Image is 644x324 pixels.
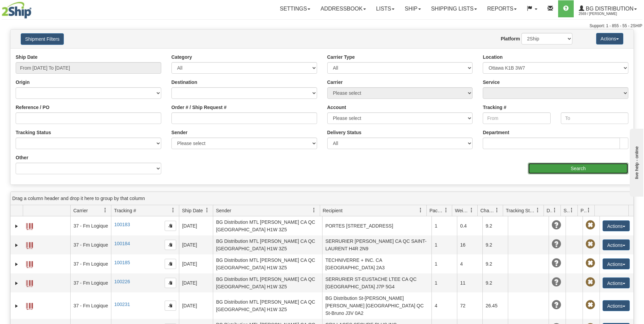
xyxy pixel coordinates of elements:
td: [DATE] [179,235,213,254]
span: Recipient [323,207,343,214]
input: From [483,112,550,124]
td: SERRURIER ST-EUSTACHE LTEE CA QC [GEOGRAPHIC_DATA] J7P 5G4 [322,273,431,292]
label: Tracking Status [16,129,51,136]
td: TECHNIVERRE + INC. CA [GEOGRAPHIC_DATA] 2A3 [322,254,431,273]
label: Other [16,154,28,161]
button: Actions [603,220,630,231]
button: Actions [603,258,630,269]
span: BG Distribution [584,6,633,12]
a: Expand [13,303,20,309]
label: Platform [501,35,520,42]
img: logo2569.jpg [2,2,32,19]
label: Origin [16,79,30,86]
button: Actions [596,33,623,44]
a: BG Distribution 2569 / [PERSON_NAME] [574,0,642,17]
td: 9.2 [482,235,508,254]
label: Account [327,104,346,111]
label: Ship Date [16,54,38,60]
label: Department [483,129,509,136]
span: Pickup Not Assigned [586,258,595,268]
label: Carrier Type [327,54,355,60]
td: [DATE] [179,216,213,235]
label: Service [483,79,500,86]
td: 37 - Fm Logique [70,235,111,254]
span: Unknown [552,258,561,268]
a: Reports [482,0,522,17]
td: 9.2 [482,216,508,235]
span: Packages [429,207,444,214]
td: 37 - Fm Logique [70,216,111,235]
button: Actions [603,239,630,250]
td: 1 [431,216,457,235]
span: Tracking Status [506,207,535,214]
span: Sender [216,207,231,214]
span: Charge [480,207,495,214]
td: BG Distribution MTL [PERSON_NAME] CA QC [GEOGRAPHIC_DATA] H1W 3Z5 [213,292,322,319]
a: Sender filter column settings [308,204,320,216]
span: 2569 / [PERSON_NAME] [579,11,630,17]
a: Carrier filter column settings [99,204,111,216]
td: 37 - Fm Logique [70,254,111,273]
td: 26.45 [482,292,508,319]
button: Copy to clipboard [165,259,176,269]
a: 100183 [114,222,130,227]
td: 1 [431,235,457,254]
a: 100184 [114,241,130,246]
label: Sender [171,129,187,136]
a: Delivery Status filter column settings [549,204,560,216]
td: BG Distribution MTL [PERSON_NAME] CA QC [GEOGRAPHIC_DATA] H1W 3Z5 [213,273,322,292]
button: Shipment Filters [21,33,64,45]
button: Actions [603,277,630,288]
span: Tracking # [114,207,136,214]
span: Delivery Status [547,207,552,214]
label: Tracking # [483,104,506,111]
a: Label [26,220,33,231]
td: 9.2 [482,273,508,292]
label: Reference / PO [16,104,50,111]
a: Settings [275,0,315,17]
td: 16 [457,235,482,254]
input: Search [528,163,628,174]
label: Order # / Ship Request # [171,104,227,111]
td: [DATE] [179,254,213,273]
td: [DATE] [179,273,213,292]
td: 72 [457,292,482,319]
a: 100231 [114,302,130,307]
div: Support: 1 - 855 - 55 - 2SHIP [2,23,642,29]
span: Ship Date [182,207,203,214]
a: Tracking # filter column settings [167,204,179,216]
a: Expand [13,261,20,268]
span: Unknown [552,239,561,249]
a: Weight filter column settings [466,204,477,216]
a: Shipment Issues filter column settings [566,204,577,216]
span: Unknown [552,220,561,230]
a: Ship [400,0,426,17]
td: [DATE] [179,292,213,319]
label: Delivery Status [327,129,362,136]
button: Copy to clipboard [165,240,176,250]
a: Expand [13,242,20,249]
div: live help - online [5,6,63,11]
td: BG Distribution MTL [PERSON_NAME] CA QC [GEOGRAPHIC_DATA] H1W 3Z5 [213,254,322,273]
a: Recipient filter column settings [415,204,426,216]
label: Destination [171,79,197,86]
span: Carrier [73,207,88,214]
a: Label [26,258,33,269]
a: Pickup Status filter column settings [583,204,594,216]
a: Label [26,300,33,311]
td: BG Distribution St-[PERSON_NAME] [PERSON_NAME] [GEOGRAPHIC_DATA] QC St-Bruno J3V 0A2 [322,292,431,319]
span: Pickup Status [581,207,586,214]
a: Label [26,239,33,250]
label: Carrier [327,79,343,86]
td: 37 - Fm Logique [70,273,111,292]
a: Label [26,277,33,288]
td: 0.4 [457,216,482,235]
button: Copy to clipboard [165,301,176,311]
td: BG Distribution MTL [PERSON_NAME] CA QC [GEOGRAPHIC_DATA] H1W 3Z5 [213,216,322,235]
a: Lists [371,0,400,17]
a: Tracking Status filter column settings [532,204,544,216]
span: Unknown [552,277,561,287]
td: 11 [457,273,482,292]
a: Ship Date filter column settings [201,204,213,216]
a: Shipping lists [426,0,482,17]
